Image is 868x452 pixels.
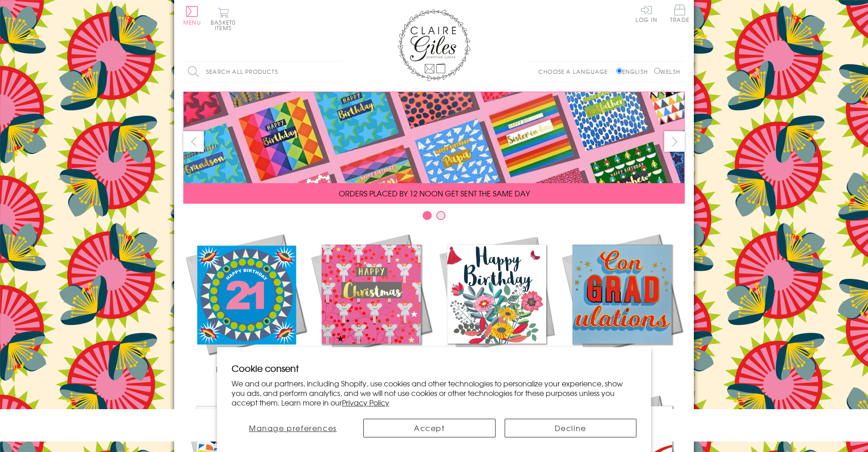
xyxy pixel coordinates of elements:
input: Welsh [654,68,660,74]
a: Trade [670,5,689,24]
p: Choose a language: [538,67,615,76]
button: Basket0 items [211,7,236,31]
img: Claire Giles Greetings Cards [398,9,470,81]
p: We and our partners, including Shopify, use cookies and other technologies to personalize your ex... [232,379,636,407]
a: Birthdays [434,231,559,375]
button: prev [183,131,204,152]
button: Accept [363,419,496,437]
a: New Releases [183,231,309,375]
a: Log In [635,5,657,22]
span: 0 items [215,18,236,32]
button: Manage preferences [232,419,354,437]
span: New Releases [216,364,276,375]
span: Trade [670,5,689,22]
button: Carousel Page 1 (Current Slide) [423,211,432,220]
a: Privacy Policy [342,397,389,408]
h2: Cookie consent [232,362,636,375]
button: Decline [505,419,637,437]
span: ORDERS PLACED BY 12 NOON GET SENT THE SAME DAY [339,188,530,199]
input: Search all products [183,62,343,82]
button: Menu [183,6,201,25]
input: English [616,68,622,74]
span: Manage preferences [249,422,337,433]
a: Christmas [309,231,434,375]
a: Academic [559,231,685,375]
span: Menu [183,18,201,26]
div: Carousel Pagination [183,211,685,225]
input: Search [334,62,343,82]
button: Carousel Page 2 [436,211,445,220]
button: next [664,131,685,152]
label: English [616,67,652,76]
label: Welsh [654,67,680,76]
